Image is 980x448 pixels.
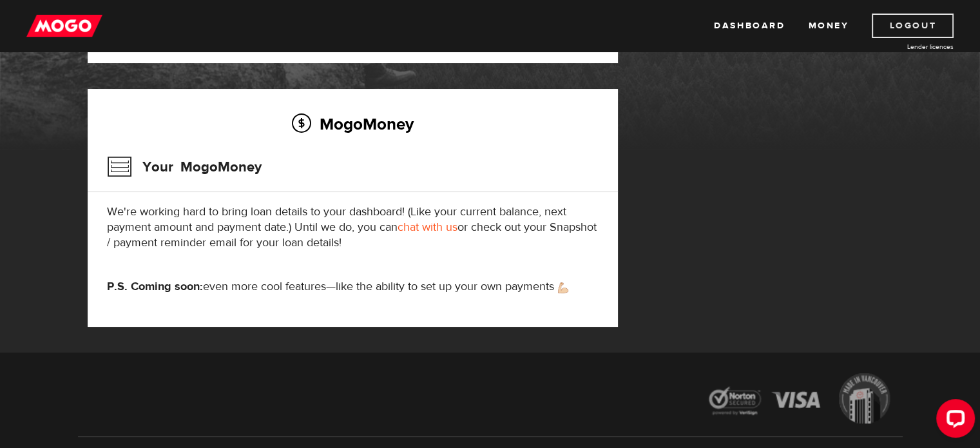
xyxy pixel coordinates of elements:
[697,364,903,436] img: legal-icons-92a2ffecb4d32d839781d1b4e4802d7b.png
[26,14,102,38] img: mogo_logo-11ee424be714fa7cbb0f0f49df9e16ec.png
[107,204,599,251] p: We're working hard to bring loan details to your dashboard! (Like your current balance, next paym...
[107,150,262,184] h3: Your MogoMoney
[107,279,203,294] strong: P.S. Coming soon:
[107,110,599,137] h2: MogoMoney
[926,394,980,448] iframe: LiveChat chat widget
[107,279,599,295] p: even more cool features—like the ability to set up your own payments
[872,14,954,38] a: Logout
[398,220,457,235] a: chat with us
[808,14,849,38] a: Money
[714,14,785,38] a: Dashboard
[857,42,954,52] a: Lender licences
[558,282,568,293] img: strong arm emoji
